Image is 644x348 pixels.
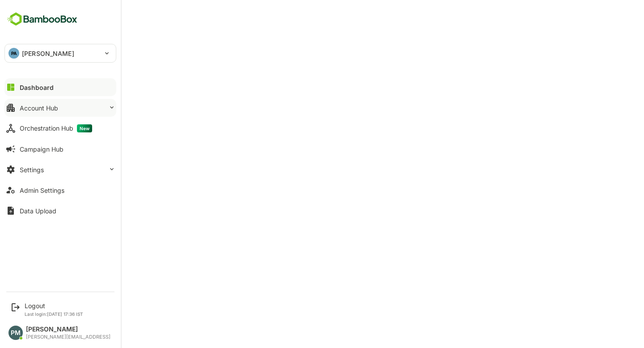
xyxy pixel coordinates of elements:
button: Settings [4,161,116,178]
div: Data Upload [20,207,56,215]
div: Logout [25,302,83,310]
img: BambooboxFullLogoMark.5f36c76dfaba33ec1ec1367b70bb1252.svg [4,11,80,28]
p: Last login: [DATE] 17:36 IST [25,311,83,317]
button: Campaign Hub [4,140,116,158]
p: [PERSON_NAME] [22,49,74,58]
button: Orchestration HubNew [4,119,116,137]
div: PA[PERSON_NAME] [5,44,116,62]
div: [PERSON_NAME] [26,326,110,333]
div: Campaign Hub [20,145,64,153]
button: Admin Settings [4,181,116,199]
button: Data Upload [4,202,116,220]
div: Dashboard [20,84,54,91]
div: Orchestration Hub [20,124,92,132]
button: Dashboard [4,78,116,96]
div: Account Hub [20,104,58,112]
div: [PERSON_NAME][EMAIL_ADDRESS] [26,334,110,340]
div: Settings [20,166,44,174]
div: PA [8,48,19,59]
button: Account Hub [4,99,116,117]
div: Admin Settings [20,187,64,194]
div: PM [8,326,23,340]
span: New [77,124,92,132]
